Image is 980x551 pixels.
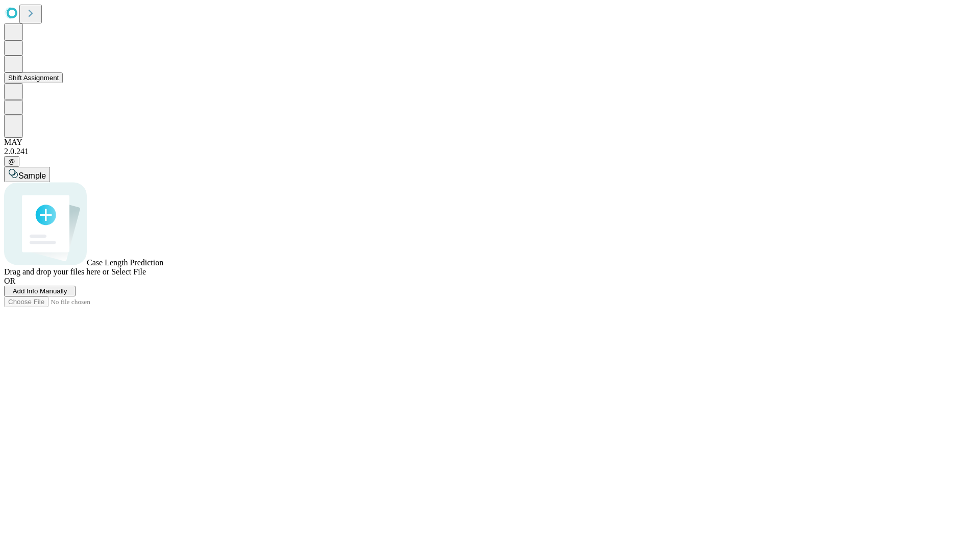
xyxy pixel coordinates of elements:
[4,267,109,276] span: Drag and drop your files here or
[4,147,976,156] div: 2.0.241
[4,72,63,83] button: Shift Assignment
[4,138,976,147] div: MAY
[4,167,50,182] button: Sample
[4,156,19,167] button: @
[13,287,67,295] span: Add Info Manually
[111,267,146,276] span: Select File
[8,158,15,165] span: @
[4,277,15,285] span: OR
[4,286,76,296] button: Add Info Manually
[87,258,163,267] span: Case Length Prediction
[18,171,46,180] span: Sample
